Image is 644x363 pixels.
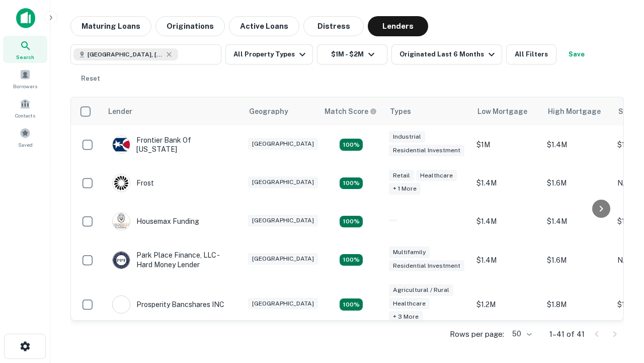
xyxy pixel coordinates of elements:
[508,327,533,341] div: 50
[594,282,644,331] iframe: Chat Widget
[18,141,33,149] span: Saved
[384,97,471,126] th: Types
[325,106,377,117] div: Capitalize uses an advanced AI algorithm to match your search with the best lender. The match sco...
[542,240,612,279] td: $1.6M
[548,105,601,117] div: High Mortgage
[3,94,47,122] a: Contacts
[506,44,556,65] button: All Filters
[112,295,224,314] div: Prosperity Bancshares INC
[243,97,318,126] th: Geography
[88,50,163,59] span: [GEOGRAPHIC_DATA], [GEOGRAPHIC_DATA], [GEOGRAPHIC_DATA]
[113,213,130,230] img: picture
[389,145,464,156] div: Residential Investment
[248,298,318,310] div: [GEOGRAPHIC_DATA]
[450,328,504,340] p: Rows per page:
[549,328,585,340] p: 1–41 of 41
[13,82,37,90] span: Borrowers
[248,253,318,265] div: [GEOGRAPHIC_DATA]
[389,247,430,258] div: Multifamily
[542,126,612,164] td: $1.4M
[390,105,411,117] div: Types
[16,8,35,28] img: capitalize-icon.png
[389,298,430,310] div: Healthcare
[108,105,132,117] div: Lender
[3,124,47,151] a: Saved
[155,16,225,36] button: Originations
[389,260,464,272] div: Residential Investment
[303,16,364,36] button: Distress
[318,97,384,126] th: Capitalize uses an advanced AI algorithm to match your search with the best lender. The match sco...
[389,170,414,181] div: Retail
[542,202,612,240] td: $1.4M
[389,131,425,143] div: Industrial
[471,126,542,164] td: $1M
[391,44,502,65] button: Originated Last 6 Months
[248,176,318,188] div: [GEOGRAPHIC_DATA]
[399,48,498,60] div: Originated Last 6 Months
[248,215,318,226] div: [GEOGRAPHIC_DATA]
[542,164,612,202] td: $1.6M
[340,177,363,190] div: Matching Properties: 4, hasApolloMatch: undefined
[113,136,130,153] img: picture
[340,298,363,311] div: Matching Properties: 7, hasApolloMatch: undefined
[389,284,453,296] div: Agricultural / Rural
[112,212,199,230] div: Housemax Funding
[340,139,363,151] div: Matching Properties: 4, hasApolloMatch: undefined
[248,138,318,150] div: [GEOGRAPHIC_DATA]
[113,296,130,313] img: picture
[317,44,387,65] button: $1M - $2M
[3,36,47,63] a: Search
[112,174,154,192] div: Frost
[70,16,151,36] button: Maturing Loans
[340,254,363,266] div: Matching Properties: 4, hasApolloMatch: undefined
[15,111,35,119] span: Contacts
[16,53,34,61] span: Search
[471,97,542,126] th: Low Mortgage
[471,240,542,279] td: $1.4M
[3,65,47,92] a: Borrowers
[542,279,612,330] td: $1.8M
[112,251,233,269] div: Park Place Finance, LLC - Hard Money Lender
[249,105,288,117] div: Geography
[229,16,299,36] button: Active Loans
[416,170,457,181] div: Healthcare
[113,252,130,269] img: picture
[368,16,428,36] button: Lenders
[113,174,130,192] img: picture
[471,279,542,330] td: $1.2M
[225,44,313,65] button: All Property Types
[389,183,421,195] div: + 1 more
[542,97,612,126] th: High Mortgage
[389,311,423,323] div: + 3 more
[340,216,363,228] div: Matching Properties: 4, hasApolloMatch: undefined
[112,136,233,154] div: Frontier Bank Of [US_STATE]
[471,202,542,240] td: $1.4M
[325,106,375,117] h6: Match Score
[477,105,527,117] div: Low Mortgage
[102,97,243,126] th: Lender
[471,164,542,202] td: $1.4M
[74,69,107,89] button: Reset
[560,44,593,65] button: Save your search to get updates of matches that match your search criteria.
